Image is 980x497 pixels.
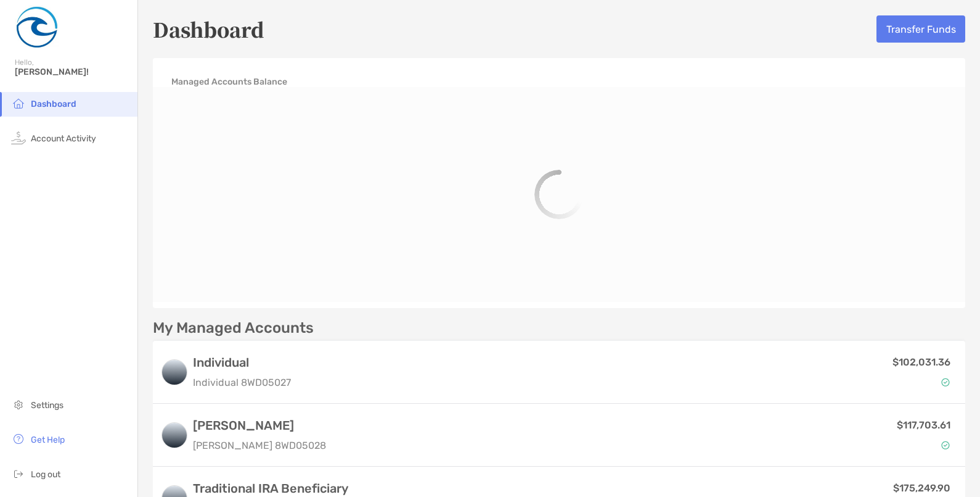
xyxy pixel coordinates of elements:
[892,354,950,370] p: $102,031.36
[153,15,264,43] h5: Dashboard
[31,400,63,411] span: Settings
[153,320,314,336] p: My Managed Accounts
[15,5,59,49] img: Zoe Logo
[11,432,26,446] img: get-help icon
[171,77,287,87] h4: Managed Accounts Balance
[31,469,60,480] span: Log out
[941,378,950,386] img: Account Status icon
[876,15,965,43] button: Transfer Funds
[162,360,187,385] img: logo account
[11,466,26,481] img: logout icon
[193,355,291,370] h3: Individual
[193,438,326,453] p: [PERSON_NAME] 8WD05028
[162,423,187,448] img: logo account
[193,418,326,433] h3: [PERSON_NAME]
[11,130,26,145] img: activity icon
[897,417,950,433] p: $117,703.61
[31,435,65,445] span: Get Help
[193,481,368,496] h3: Traditional IRA Beneficiary
[15,67,130,77] span: [PERSON_NAME]!
[11,96,26,111] img: household icon
[11,397,26,412] img: settings icon
[31,99,76,109] span: Dashboard
[941,441,950,449] img: Account Status icon
[193,375,291,390] p: Individual 8WD05027
[893,480,950,496] p: $175,249.90
[31,133,96,144] span: Account Activity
